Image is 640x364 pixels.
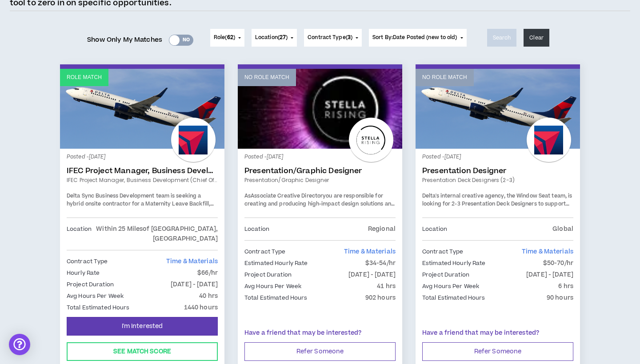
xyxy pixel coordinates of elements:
[422,166,573,175] a: Presentation Designer
[244,247,286,257] p: Contract Type
[214,34,235,42] span: Role ( )
[308,34,352,42] span: Contract Type ( )
[422,153,573,161] p: Posted - [DATE]
[244,73,289,82] p: No Role Match
[348,270,396,280] p: [DATE] - [DATE]
[422,328,573,338] p: Have a friend that may be interested?
[543,258,573,268] p: $50-70/hr
[244,281,301,291] p: Avg Hours Per Week
[377,281,396,291] p: 41 hrs
[244,224,269,234] p: Location
[251,192,323,200] strong: Associate Creative Director
[244,166,396,175] a: Presentation/Graphic Designer
[244,293,308,303] p: Total Estimated Hours
[344,247,396,256] span: Time & Materials
[67,317,218,336] button: I'm Interested
[487,29,517,47] button: Search
[365,293,396,303] p: 902 hours
[122,322,163,331] span: I'm Interested
[197,268,218,278] p: $66/hr
[552,224,573,234] p: Global
[184,303,218,313] p: 1440 hours
[365,258,396,268] p: $34-54/hr
[522,247,573,256] span: Time & Materials
[199,291,218,301] p: 40 hrs
[252,29,297,47] button: Location(27)
[422,342,573,361] button: Refer Someone
[67,257,108,266] p: Contract Type
[67,166,218,175] a: IFEC Project Manager, Business Development (Chief of Staff)
[422,247,464,257] p: Contract Type
[422,281,479,291] p: Avg Hours Per Week
[244,192,251,200] span: As
[92,224,218,244] p: Within 25 Miles of [GEOGRAPHIC_DATA], [GEOGRAPHIC_DATA]
[422,258,486,268] p: Estimated Hourly Rate
[422,293,485,303] p: Total Estimated Hours
[304,29,362,47] button: Contract Type(3)
[67,303,130,313] p: Total Estimated Hours
[67,153,218,161] p: Posted - [DATE]
[526,270,573,280] p: [DATE] - [DATE]
[422,192,572,223] span: Delta's internal creative agency, the Window Seat team, is looking for 2-3 Presentation Deck Desi...
[416,69,580,149] a: No Role Match
[558,281,573,291] p: 6 hrs
[67,73,102,82] p: Role Match
[244,328,396,338] p: Have a friend that may be interested?
[166,257,218,266] span: Time & Materials
[244,153,396,161] p: Posted - [DATE]
[67,291,124,301] p: Avg Hours Per Week
[524,29,549,47] button: Clear
[348,34,351,41] span: 3
[547,293,573,303] p: 90 hours
[280,34,286,41] span: 27
[9,334,30,355] div: Open Intercom Messenger
[60,69,224,149] a: Role Match
[244,176,396,184] a: Presentation/Graphic Designer
[67,342,218,361] button: See Match Score
[227,34,233,41] span: 62
[422,224,447,234] p: Location
[171,280,218,289] p: [DATE] - [DATE]
[67,176,218,184] a: IFEC Project Manager, Business Development (Chief of Staff)
[244,270,292,280] p: Project Duration
[244,258,308,268] p: Estimated Hourly Rate
[244,342,396,361] button: Refer Someone
[210,29,244,47] button: Role(62)
[67,268,100,278] p: Hourly Rate
[422,73,467,82] p: No Role Match
[238,69,402,149] a: No Role Match
[422,270,469,280] p: Project Duration
[255,34,288,42] span: Location ( )
[87,33,162,47] span: Show Only My Matches
[372,34,457,41] span: Sort By: Date Posted (new to old)
[67,192,214,223] span: Delta Sync Business Development team is seeking a hybrid onsite contractor for a Maternity Leave ...
[368,224,396,234] p: Regional
[422,176,573,184] a: Presentation Deck Designers (2-3)
[67,280,114,289] p: Project Duration
[67,224,92,244] p: Location
[369,29,467,47] button: Sort By:Date Posted (new to old)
